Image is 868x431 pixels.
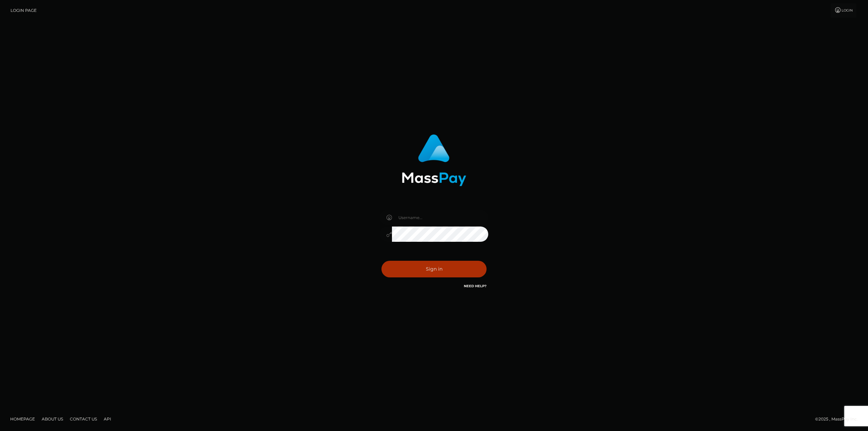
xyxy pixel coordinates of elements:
img: MassPay Login [402,134,466,186]
a: Login [831,3,856,18]
button: Sign in [381,261,487,277]
a: Homepage [7,414,38,424]
input: Username... [392,210,488,225]
a: About Us [39,414,66,424]
div: © 2025 , MassPay Inc. [815,415,863,423]
a: Login Page [11,3,37,18]
a: Need Help? [464,284,487,288]
a: API [101,414,114,424]
a: Contact Us [67,414,100,424]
